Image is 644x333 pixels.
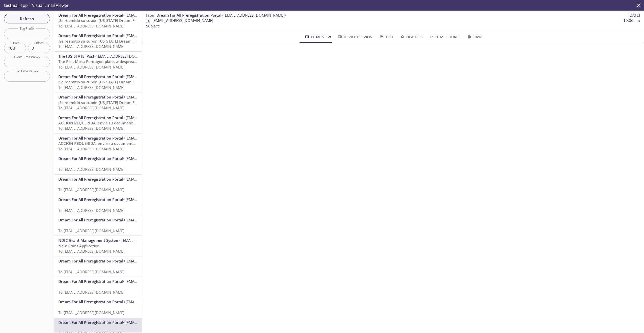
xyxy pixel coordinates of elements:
[58,187,124,192] span: To: [EMAIL_ADDRESS][DOMAIN_NAME]
[54,195,142,215] div: Dream For All Preregistration Portal<[EMAIL_ADDRESS][DOMAIN_NAME]>To:[EMAIL_ADDRESS][DOMAIN_NAME]
[146,23,159,28] span: Subject
[429,34,461,40] span: HTML Source
[123,177,189,182] span: <[EMAIL_ADDRESS][DOMAIN_NAME]>
[94,54,160,59] span: <[EMAIL_ADDRESS][DOMAIN_NAME]>
[58,156,123,161] span: Dream For All Preregistration Portal
[4,14,50,23] button: Refresh
[146,13,287,18] span: :
[58,177,123,182] span: Dream For All Preregistration Portal
[8,15,46,22] span: Refresh
[123,258,189,263] span: <[EMAIL_ADDRESS][DOMAIN_NAME]>
[58,44,124,49] span: To: [EMAIL_ADDRESS][DOMAIN_NAME]
[58,39,145,44] span: ¡Se reemitió su cupón [US_STATE] Dream For All!
[400,34,423,40] span: Headers
[58,136,123,141] span: Dream For All Preregistration Portal
[58,258,123,263] span: Dream For All Preregistration Portal
[54,236,142,256] div: NDIC Grant Management System<[EMAIL_ADDRESS][DOMAIN_NAME]>New Grant ApplicationTo:[EMAIL_ADDRESS]...
[123,115,189,120] span: <[EMAIL_ADDRESS][DOMAIN_NAME]>
[54,92,142,113] div: Dream For All Preregistration Portal<[EMAIL_ADDRESS][DOMAIN_NAME]>¡Se reemitió su cupón [US_STATE...
[123,217,189,222] span: <[EMAIL_ADDRESS][DOMAIN_NAME]>
[623,18,640,23] span: 10:06 am
[58,18,145,23] span: ¡Se reemitió su cupón [US_STATE] Dream For All!
[58,208,124,213] span: To: [EMAIL_ADDRESS][DOMAIN_NAME]
[58,146,124,151] span: To: [EMAIL_ADDRESS][DOMAIN_NAME]
[58,126,124,131] span: To: [EMAIL_ADDRESS][DOMAIN_NAME]
[119,238,185,243] span: <[EMAIL_ADDRESS][DOMAIN_NAME]>
[123,33,189,38] span: <[EMAIL_ADDRESS][DOMAIN_NAME]>
[467,34,481,40] span: Raw
[58,94,123,99] span: Dream For All Preregistration Portal
[54,72,142,92] div: Dream For All Preregistration Portal<[EMAIL_ADDRESS][DOMAIN_NAME]>¡Se reemitió su cupón [US_STATE...
[58,74,123,79] span: Dream For All Preregistration Portal
[337,34,372,40] span: Device Preview
[379,34,393,40] span: Text
[58,197,123,202] span: Dream For All Preregistration Portal
[221,13,287,18] span: <[EMAIL_ADDRESS][DOMAIN_NAME]>
[123,279,189,284] span: <[EMAIL_ADDRESS][DOMAIN_NAME]>
[123,136,189,141] span: <[EMAIL_ADDRESS][DOMAIN_NAME]>
[54,31,142,51] div: Dream For All Preregistration Portal<[EMAIL_ADDRESS][DOMAIN_NAME]>¡Se reemitió su cupón [US_STATE...
[146,18,213,23] span: : [EMAIL_ADDRESS][DOMAIN_NAME]
[58,279,123,284] span: Dream For All Preregistration Portal
[58,243,100,248] span: New Grant Application
[58,141,297,146] span: ACCIÓN REQUERIDA: envíe su documentación adicional a más tardar el viernes 3 [PERSON_NAME] a las ...
[58,217,123,222] span: Dream For All Preregistration Portal
[58,269,124,274] span: To: [EMAIL_ADDRESS][DOMAIN_NAME]
[146,18,640,29] p: :
[58,249,124,254] span: To: [EMAIL_ADDRESS][DOMAIN_NAME]
[58,54,94,59] span: The [US_STATE] Post
[58,115,123,120] span: Dream For All Preregistration Portal
[54,215,142,236] div: Dream For All Preregistration Portal<[EMAIL_ADDRESS][DOMAIN_NAME]>To:[EMAIL_ADDRESS][DOMAIN_NAME]
[628,13,640,18] span: [DATE]
[54,175,142,195] div: Dream For All Preregistration Portal<[EMAIL_ADDRESS][DOMAIN_NAME]>To:[EMAIL_ADDRESS][DOMAIN_NAME]
[123,197,189,202] span: <[EMAIL_ADDRESS][DOMAIN_NAME]>
[54,52,142,72] div: The [US_STATE] Post<[EMAIL_ADDRESS][DOMAIN_NAME]>The Post Most: Pentagon plans widespread random ...
[123,74,189,79] span: <[EMAIL_ADDRESS][DOMAIN_NAME]>
[54,113,142,133] div: Dream For All Preregistration Portal<[EMAIL_ADDRESS][DOMAIN_NAME]>ACCIÓN REQUERIDA: envíe su docu...
[58,79,145,84] span: ¡Se reemitió su cupón [US_STATE] Dream For All!
[304,34,331,40] span: HTML View
[156,13,221,18] span: Dream For All Preregistration Portal
[58,59,214,64] span: The Post Most: Pentagon plans widespread random polygraphs, NDAs to stanch leaks
[58,238,119,243] span: NDIC Grant Management System
[4,3,19,8] span: testmail
[54,277,142,297] div: Dream For All Preregistration Portal<[EMAIL_ADDRESS][DOMAIN_NAME]>To:[EMAIL_ADDRESS][DOMAIN_NAME]
[58,228,124,233] span: To: [EMAIL_ADDRESS][DOMAIN_NAME]
[58,33,123,38] span: Dream For All Preregistration Portal
[58,64,124,70] span: To: [EMAIL_ADDRESS][DOMAIN_NAME]
[54,256,142,277] div: Dream For All Preregistration Portal<[EMAIL_ADDRESS][DOMAIN_NAME]>To:[EMAIL_ADDRESS][DOMAIN_NAME]
[123,320,189,325] span: <[EMAIL_ADDRESS][DOMAIN_NAME]>
[58,167,124,172] span: To: [EMAIL_ADDRESS][DOMAIN_NAME]
[58,13,123,18] span: Dream For All Preregistration Portal
[58,100,145,105] span: ¡Se reemitió su cupón [US_STATE] Dream For All!
[58,290,124,295] span: To: [EMAIL_ADDRESS][DOMAIN_NAME]
[123,156,189,161] span: <[EMAIL_ADDRESS][DOMAIN_NAME]>
[146,13,155,18] span: From
[58,299,123,304] span: Dream For All Preregistration Portal
[54,154,142,174] div: Dream For All Preregistration Portal<[EMAIL_ADDRESS][DOMAIN_NAME]>To:[EMAIL_ADDRESS][DOMAIN_NAME]
[54,297,142,317] div: Dream For All Preregistration Portal<[EMAIL_ADDRESS][DOMAIN_NAME]>To:[EMAIL_ADDRESS][DOMAIN_NAME]
[58,23,124,28] span: To: [EMAIL_ADDRESS][DOMAIN_NAME]
[123,299,189,304] span: <[EMAIL_ADDRESS][DOMAIN_NAME]>
[123,94,189,99] span: <[EMAIL_ADDRESS][DOMAIN_NAME]>
[54,134,142,154] div: Dream For All Preregistration Portal<[EMAIL_ADDRESS][DOMAIN_NAME]>ACCIÓN REQUERIDA: envíe su docu...
[58,85,124,90] span: To: [EMAIL_ADDRESS][DOMAIN_NAME]
[58,310,124,315] span: To: [EMAIL_ADDRESS][DOMAIN_NAME]
[58,105,124,110] span: To: [EMAIL_ADDRESS][DOMAIN_NAME]
[58,320,123,325] span: Dream For All Preregistration Portal
[58,120,297,125] span: ACCIÓN REQUERIDA: envíe su documentación adicional a más tardar el viernes 3 [PERSON_NAME] a las ...
[54,11,142,31] div: Dream For All Preregistration Portal<[EMAIL_ADDRESS][DOMAIN_NAME]>¡Se reemitió su cupón [US_STATE...
[146,18,150,23] span: To
[123,13,189,18] span: <[EMAIL_ADDRESS][DOMAIN_NAME]>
